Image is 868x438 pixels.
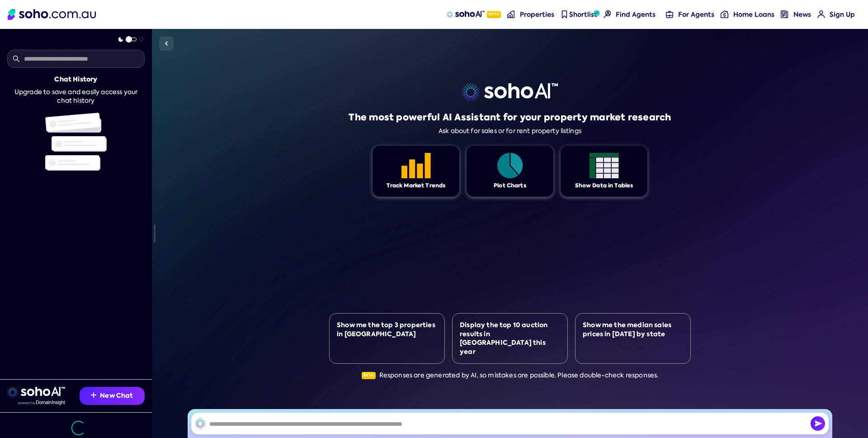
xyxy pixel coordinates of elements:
[817,10,825,18] img: for-agents-nav icon
[362,371,659,380] div: Responses are generated by AI, so mistakes are possible. Please double-check responses.
[604,10,611,18] img: Find agents icon
[616,10,656,19] span: Find Agents
[487,11,501,18] span: Beta
[387,182,446,190] div: Track Market Trends
[781,10,788,18] img: news-nav icon
[7,387,65,398] img: sohoai logo
[91,392,96,398] img: Recommendation icon
[583,321,683,338] div: Show me the median sales prices in [DATE] by state
[590,153,619,178] img: Feature 1 icon
[569,10,597,19] span: Shortlist
[733,10,774,19] span: Home Loans
[507,10,515,18] img: properties-nav icon
[8,9,96,20] img: Soho Logo
[811,416,825,431] button: Send
[830,10,855,19] span: Sign Up
[7,88,145,105] div: Upgrade to save and easily access your chat history
[401,153,431,178] img: Feature 1 icon
[462,83,558,101] img: sohoai logo
[161,38,172,49] img: Sidebar toggle icon
[195,418,206,429] img: SohoAI logo black
[349,111,671,124] h1: The most powerful AI Assistant for your property market research
[494,182,526,190] div: Plot Charts
[811,416,825,431] img: Send icon
[80,387,145,405] button: New Chat
[45,113,107,171] img: Chat history illustration
[18,400,65,405] img: Data provided by Domain Insight
[561,10,568,18] img: shortlist-nav icon
[54,75,97,84] div: Chat History
[666,10,674,18] img: for-agents-nav icon
[520,10,554,19] span: Properties
[793,10,811,19] span: News
[460,321,560,356] div: Display the top 10 auction results in [GEOGRAPHIC_DATA] this year
[362,372,376,379] span: Beta
[439,127,581,135] div: Ask about for sales or for rent property listings
[678,10,714,19] span: For Agents
[446,11,485,18] img: sohoAI logo
[721,10,728,18] img: for-agents-nav icon
[575,182,633,190] div: Show Data in Tables
[337,321,437,338] div: Show me the top 3 properties in [GEOGRAPHIC_DATA]
[495,153,525,178] img: Feature 1 icon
